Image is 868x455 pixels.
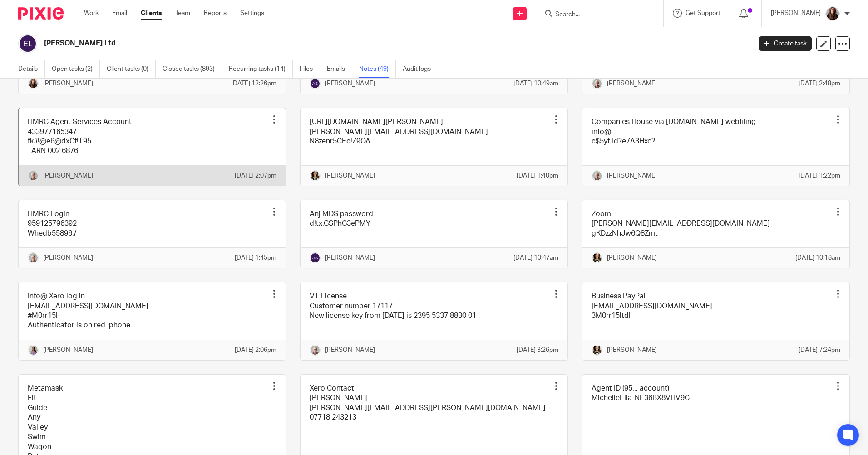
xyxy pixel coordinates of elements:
[204,9,227,18] a: Reports
[771,9,821,18] p: [PERSON_NAME]
[18,34,37,53] img: svg%3E
[52,60,100,78] a: Open tasks (2)
[163,60,222,78] a: Closed tasks (893)
[592,252,602,263] img: 2020-11-15%2017.26.54-1.jpg
[403,60,438,78] a: Audit logs
[359,60,396,78] a: Notes (49)
[18,7,64,20] img: Pixie
[592,78,602,89] img: KR%20update.jpg
[310,170,321,181] img: 2020-11-15%2017.26.54-1.jpg
[310,78,321,89] img: svg%3E
[28,252,39,263] img: KR%20update.jpg
[799,346,840,355] p: [DATE] 7:24pm
[310,252,321,263] img: svg%3E
[592,345,602,356] img: 2020-11-15%2017.26.54-1.jpg
[112,9,127,18] a: Email
[607,346,657,355] p: [PERSON_NAME]
[107,60,156,78] a: Client tasks (0)
[240,9,264,18] a: Settings
[235,171,276,180] p: [DATE] 2:07pm
[799,79,840,88] p: [DATE] 2:48pm
[43,79,93,88] p: [PERSON_NAME]
[229,60,293,78] a: Recurring tasks (14)
[175,9,190,18] a: Team
[607,253,657,262] p: [PERSON_NAME]
[327,60,352,78] a: Emails
[28,78,39,89] img: IMG_0011.jpg
[513,79,558,88] p: [DATE] 10:49am
[84,9,99,18] a: Work
[799,171,840,180] p: [DATE] 1:22pm
[686,10,720,16] span: Get Support
[607,171,657,180] p: [PERSON_NAME]
[43,171,93,180] p: [PERSON_NAME]
[795,253,840,262] p: [DATE] 10:18am
[325,79,375,88] p: [PERSON_NAME]
[18,60,45,78] a: Details
[44,39,605,48] h2: [PERSON_NAME] Ltd
[325,346,375,355] p: [PERSON_NAME]
[517,346,558,355] p: [DATE] 3:26pm
[759,36,812,51] a: Create task
[300,60,320,78] a: Files
[554,11,636,19] input: Search
[28,345,39,356] img: Olivia.jpg
[43,346,93,355] p: [PERSON_NAME]
[235,346,276,355] p: [DATE] 2:06pm
[592,170,602,181] img: KR%20update.jpg
[325,253,375,262] p: [PERSON_NAME]
[325,171,375,180] p: [PERSON_NAME]
[825,6,840,21] img: IMG_0011.jpg
[607,79,657,88] p: [PERSON_NAME]
[231,79,276,88] p: [DATE] 12:26pm
[43,253,93,262] p: [PERSON_NAME]
[28,170,39,181] img: KR%20update.jpg
[235,253,276,262] p: [DATE] 1:45pm
[517,171,558,180] p: [DATE] 1:40pm
[513,253,558,262] p: [DATE] 10:47am
[310,345,321,356] img: KR%20update.jpg
[141,9,162,18] a: Clients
